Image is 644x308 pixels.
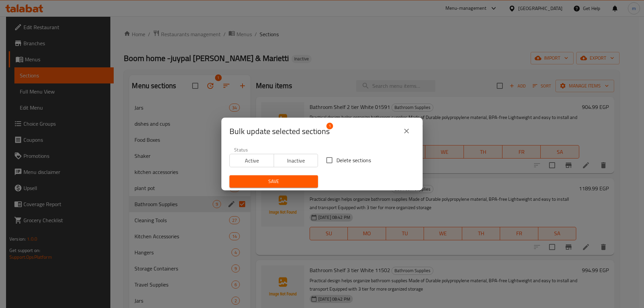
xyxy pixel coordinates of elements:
[232,156,271,166] span: Active
[229,126,330,137] span: Selected section count
[229,175,318,188] button: Save
[277,156,316,166] span: Inactive
[336,156,371,164] span: Delete sections
[274,154,318,167] button: Inactive
[398,123,415,139] button: close
[326,123,333,129] span: 1
[235,177,313,186] span: Save
[229,154,274,167] button: Active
